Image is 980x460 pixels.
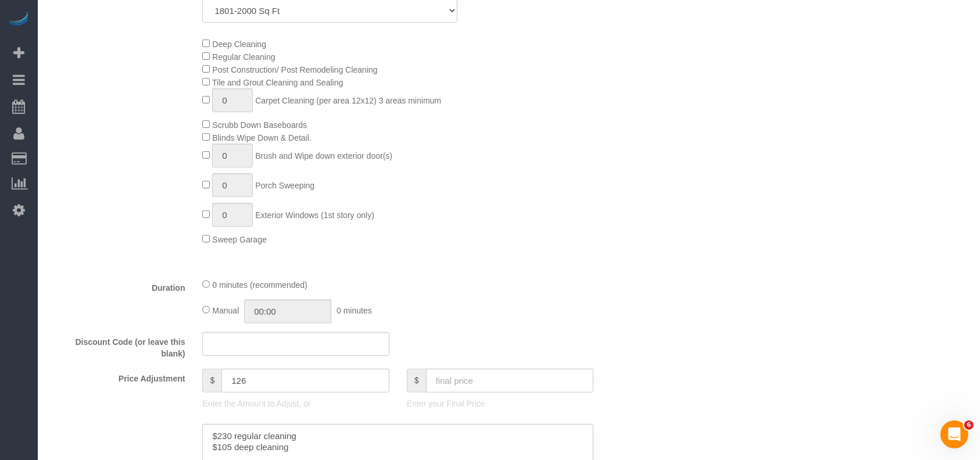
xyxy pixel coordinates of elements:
span: 6 [964,420,974,430]
input: final price [426,369,594,393]
span: Exterior Windows (1st story only) [255,211,374,220]
span: Sweep Garage [212,235,266,244]
span: Blinds Wipe Down & Detail. [212,133,311,142]
label: Discount Code (or leave this blank) [41,332,194,359]
p: Enter the Amount to Adjust, or [202,398,389,409]
span: Tile and Grout Cleaning and Sealing [212,78,343,87]
img: Automaid Logo [7,12,30,28]
span: Regular Cleaning [212,52,275,62]
span: Carpet Cleaning (per area 12x12) 3 areas minimum [255,96,441,105]
span: Brush and Wipe down exterior door(s) [255,151,392,161]
span: $ [407,369,426,393]
label: Duration [41,278,194,294]
span: Post Construction/ Post Remodeling Cleaning [212,65,377,74]
span: 0 minutes (recommended) [212,280,307,290]
span: Scrubb Down Baseboards [212,120,307,130]
span: Porch Sweeping [255,181,314,190]
span: Manual [212,306,239,315]
label: Price Adjustment [41,369,194,384]
span: $ [202,369,221,393]
span: Deep Cleaning [212,40,266,49]
p: Enter your Final Price [407,398,593,409]
iframe: Intercom live chat [940,420,968,448]
span: 0 minutes [337,306,372,315]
